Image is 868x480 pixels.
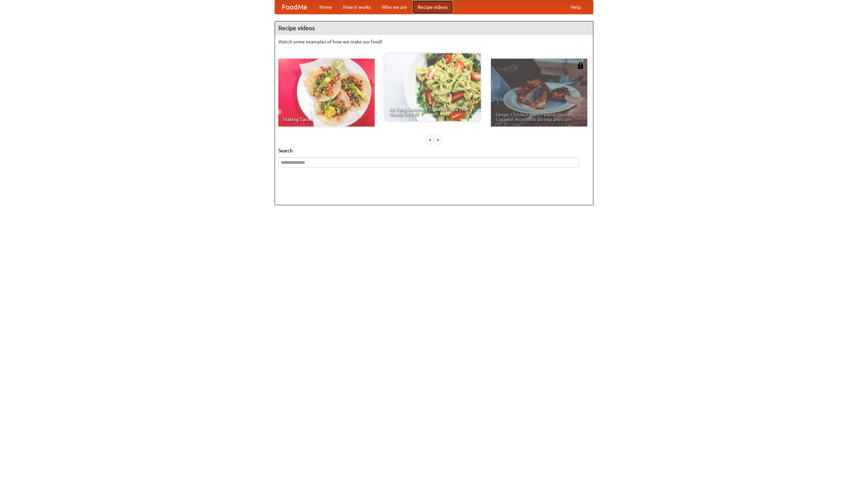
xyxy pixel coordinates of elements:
a: Making Tacos [278,59,375,127]
div: « [427,135,433,144]
span: An Easy, Summery Tomato Pasta That's Ready for Fall [389,107,476,116]
a: How it works [338,0,376,14]
p: Watch some examples of how we make our food! [278,38,590,45]
div: » [435,135,441,144]
h5: Search [278,147,590,154]
a: Recipe videos [412,0,453,14]
a: FoodMe [275,0,314,14]
a: Who we are [376,0,412,14]
a: An Easy, Summery Tomato Pasta That's Ready for Fall [384,53,481,121]
h4: Recipe videos [275,21,593,35]
img: 483408.png [577,62,584,69]
a: Help [565,0,586,14]
a: Home [314,0,338,14]
span: Making Tacos [283,117,370,122]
